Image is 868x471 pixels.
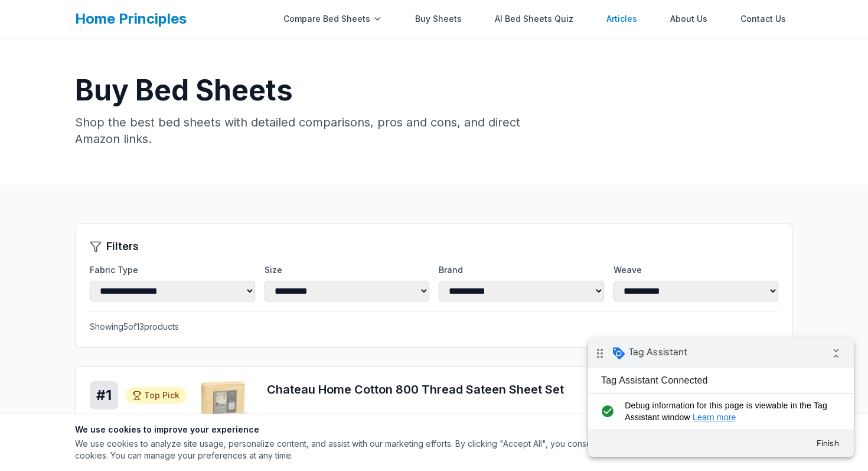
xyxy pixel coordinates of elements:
[41,8,99,20] span: Tag Assistant
[218,94,261,115] button: Finish
[105,74,148,83] a: Learn more
[90,381,118,410] div: # 1
[236,3,260,27] i: Collapse debug badge
[265,264,430,276] label: Size
[75,438,667,462] p: We use cookies to analyze site usage, personalize content, and assist with our marketing efforts....
[663,7,714,31] a: About Us
[408,7,469,31] a: Buy Sheets
[276,7,389,31] div: Compare Bed Sheets
[106,238,139,255] h2: Filters
[90,321,778,333] p: Showing 5 of 13 products
[144,389,180,401] span: Top Pick
[37,61,246,85] span: Debug information for this page is viewable in the Tag Assistant window
[9,61,29,85] i: check_circle
[439,264,604,276] label: Brand
[75,114,528,147] p: Shop the best bed sheets with detailed comparisons, pros and cons, and direct Amazon links.
[75,424,667,436] h3: We use cookies to improve your experience
[599,7,644,31] a: Articles
[488,7,580,31] a: AI Bed Sheets Quiz
[90,264,255,276] label: Fabric Type
[267,381,667,398] h3: Chateau Home Cotton 800 Thread Sateen Sheet Set
[614,264,779,276] label: Weave
[201,381,257,438] img: Chateau Home Cotton 800 Thread Sateen Sheet Set - Cotton product image
[75,76,793,105] h1: Buy Bed Sheets
[75,10,187,27] a: Home Principles
[733,7,793,31] a: Contact Us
